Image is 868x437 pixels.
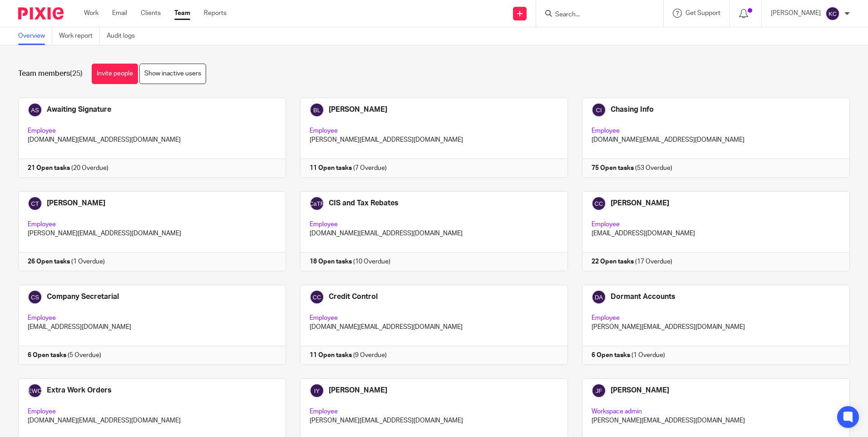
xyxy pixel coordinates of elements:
p: [PERSON_NAME] [771,9,821,18]
img: Pixie [18,7,64,20]
input: Search [554,11,636,19]
a: Invite people [92,64,138,84]
span: (25) [70,70,83,77]
a: Reports [204,9,227,18]
span: Get Support [686,10,720,16]
a: Overview [18,27,52,45]
a: Team [174,9,190,18]
a: Clients [141,9,161,18]
h1: Team members [18,69,83,79]
img: svg%3E [825,6,840,21]
a: Email [112,9,127,18]
a: Show inactive users [139,64,206,84]
a: Audit logs [107,27,142,45]
a: Work report [59,27,100,45]
a: Work [84,9,99,18]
